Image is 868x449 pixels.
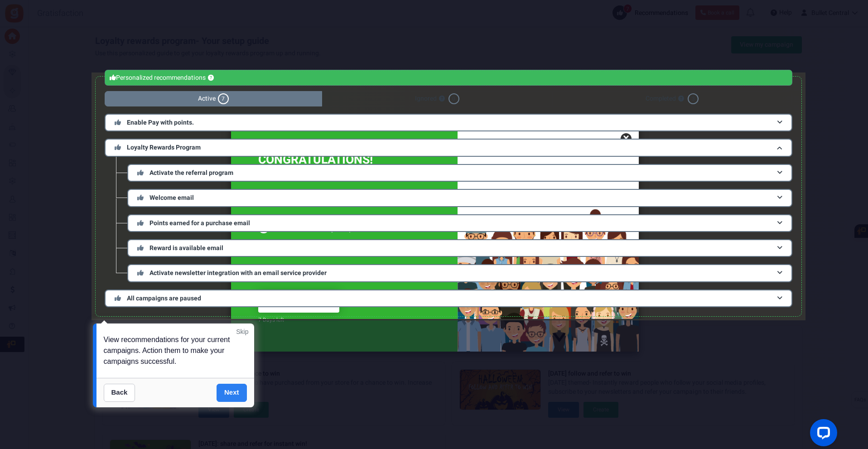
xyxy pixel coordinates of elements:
div: View recommendations for your current campaigns. Action them to make your campaigns successful. [96,323,254,378]
a: Skip [236,327,248,336]
div: Personalized recommendations [105,70,792,86]
a: Next [217,384,247,402]
a: Back [104,384,135,402]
